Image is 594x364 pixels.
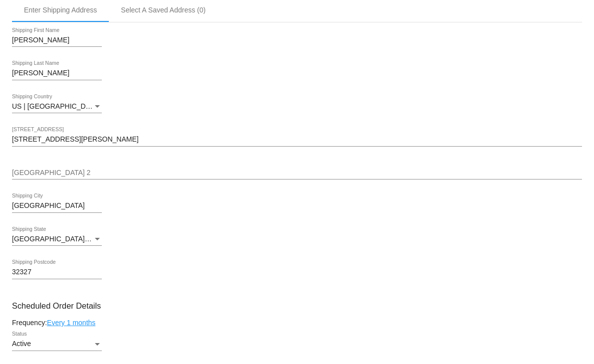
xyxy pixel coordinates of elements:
input: Shipping Last Name [12,69,102,77]
input: Shipping Postcode [12,268,102,276]
input: Shipping First Name [12,36,102,44]
div: Enter Shipping Address [24,6,97,14]
mat-select: Status [12,340,102,348]
input: Shipping Street 1 [12,136,582,144]
div: Select A Saved Address (0) [121,6,206,14]
div: Frequency: [12,319,582,327]
h3: Scheduled Order Details [12,301,582,311]
input: Shipping City [12,202,102,210]
input: Shipping Street 2 [12,169,582,177]
mat-select: Shipping Country [12,103,102,111]
a: Every 1 months [47,319,95,327]
span: US | [GEOGRAPHIC_DATA] [12,102,100,110]
mat-select: Shipping State [12,235,102,243]
span: [GEOGRAPHIC_DATA] | [US_STATE] [12,235,129,243]
span: Active [12,340,31,348]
